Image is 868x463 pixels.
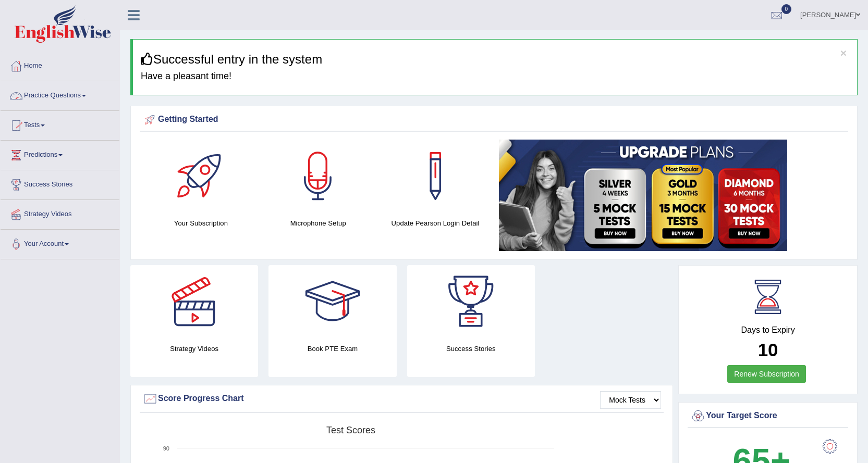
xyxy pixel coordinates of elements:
a: Renew Subscription [727,365,806,383]
a: Tests [1,111,119,137]
div: Score Progress Chart [142,391,661,407]
div: Your Target Score [690,408,846,424]
a: Home [1,52,119,78]
h4: Days to Expiry [690,326,846,335]
h4: Your Subscription [148,218,254,229]
a: Your Account [1,230,119,256]
h4: Microphone Setup [265,218,372,229]
h4: Strategy Videos [130,343,258,354]
h4: Have a pleasant time! [141,71,849,82]
div: Getting Started [142,112,846,128]
a: Strategy Videos [1,200,119,226]
h4: Book PTE Exam [268,343,396,354]
a: Practice Questions [1,81,119,107]
b: 10 [758,340,778,360]
tspan: Test scores [326,425,375,435]
a: Predictions [1,141,119,167]
span: 0 [781,4,792,14]
h3: Successful entry in the system [141,53,849,66]
h4: Update Pearson Login Detail [382,218,489,229]
img: small5.jpg [499,140,787,251]
button: × [840,47,847,58]
a: Success Stories [1,170,119,196]
text: 90 [163,445,169,452]
h4: Success Stories [407,343,535,354]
